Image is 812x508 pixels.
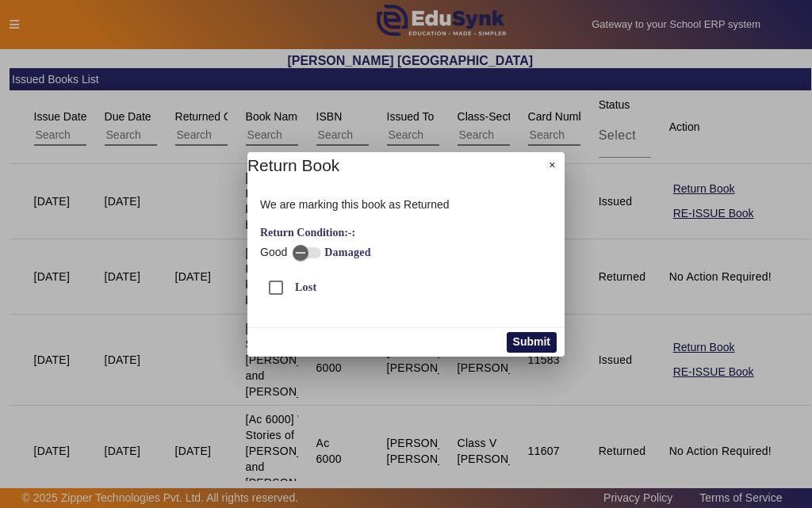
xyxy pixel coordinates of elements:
[292,281,316,294] label: Lost
[260,197,552,213] p: We are marking this book as Returned
[507,332,557,353] button: Submit
[549,159,555,171] span: ×
[260,244,287,261] span: Good
[540,152,565,179] button: Close
[260,226,355,239] label: Return Condition:-:
[321,246,371,259] label: Damaged
[247,153,339,178] h4: Return Book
